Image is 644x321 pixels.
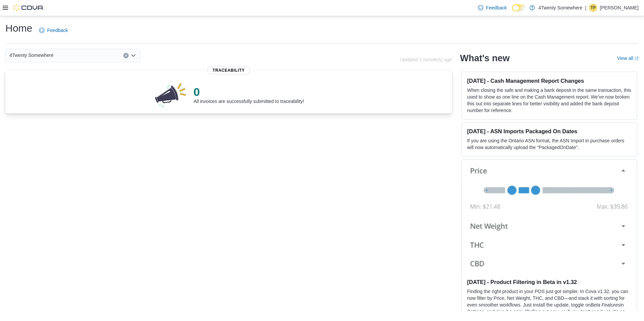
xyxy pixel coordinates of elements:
a: Feedback [36,24,70,37]
input: Dark Mode [512,4,526,11]
p: If you are using the Ontario ASN format, the ASN Import in purchase orders will now automatically... [467,137,632,151]
p: When closing the safe and making a bank deposit in the same transaction, this used to show as one... [467,87,632,114]
a: Feedback [475,1,509,14]
p: 0 [194,85,304,99]
img: 0 [153,81,188,108]
span: Traceability [207,66,250,74]
em: Beta Features [590,302,620,308]
h3: [DATE] - ASN Imports Packaged On Dates [467,128,632,135]
h3: [DATE] - Cash Management Report Changes [467,77,632,84]
span: Feedback [486,4,507,11]
p: [PERSON_NAME] [600,4,639,12]
a: View allExternal link [617,56,639,61]
p: 4Twenty Somewhere [538,4,582,12]
h3: [DATE] - Product Filtering in Beta in v1.32 [467,279,632,285]
div: Tyler Pallotta [589,4,597,12]
div: All invoices are successfully submitted to traceability! [194,85,304,104]
span: Dark Mode [512,11,512,12]
h1: Home [5,22,32,35]
span: 4Twenty Somewhere [9,51,54,59]
span: Feedback [47,27,68,34]
p: | [585,4,586,12]
img: Cova [13,4,44,11]
button: Open list of options [131,53,136,58]
p: Updated 1 minute(s) ago [400,57,452,62]
svg: External link [635,57,639,61]
span: TP [590,4,595,12]
h2: What's new [460,53,510,64]
button: Clear input [123,53,129,58]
